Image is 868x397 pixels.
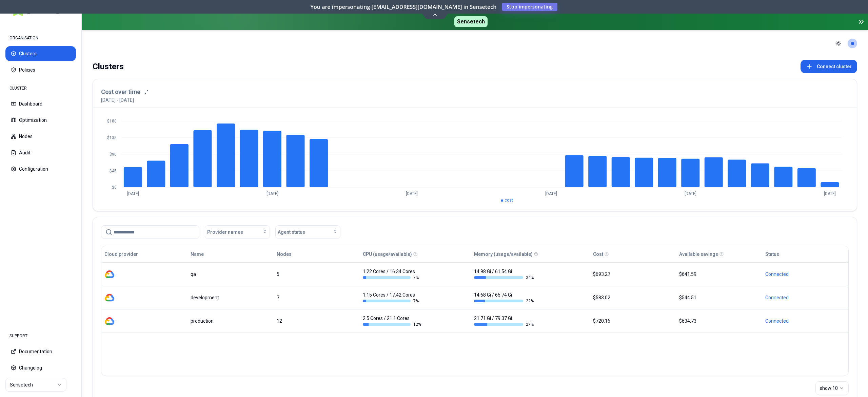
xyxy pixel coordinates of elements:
div: ORGANISATION [5,31,76,45]
span: Sensetech [454,16,488,27]
button: Name [191,247,204,261]
div: 7 [277,294,357,301]
div: $720.16 [593,318,673,324]
button: Cost [593,247,603,261]
div: Connected [765,294,845,301]
div: 1.22 Cores / 16.34 Cores [363,268,422,280]
span: Provider names [207,229,243,235]
button: Optimization [5,113,76,128]
tspan: $0 [112,185,117,190]
div: 22 % [474,298,534,304]
button: Clusters [5,46,76,61]
div: 24 % [474,275,534,280]
tspan: [DATE] [406,191,418,196]
img: gcp [104,292,115,303]
div: $641.59 [679,271,759,278]
tspan: [DATE] [545,191,557,196]
button: Connect cluster [801,60,857,73]
tspan: [DATE] [824,191,836,196]
tspan: [DATE] [127,191,139,196]
div: 14.68 Gi / 65.74 Gi [474,291,534,304]
button: Nodes [277,247,292,261]
span: Agent status [278,229,305,235]
div: production [191,318,271,324]
h3: Cost over time [101,87,140,97]
button: Documentation [5,344,76,359]
div: 1.15 Cores / 17.42 Cores [363,291,422,304]
tspan: $180 [107,119,117,124]
div: 12 % [363,322,422,327]
div: $583.02 [593,294,673,301]
div: 27 % [474,322,534,327]
button: Agent status [275,225,340,239]
div: $693.27 [593,271,673,278]
div: SUPPORT [5,329,76,343]
div: $544.51 [679,294,759,301]
button: Nodes [5,129,76,144]
div: CLUSTER [5,81,76,95]
tspan: $45 [110,169,117,173]
button: Changelog [5,360,76,375]
button: Dashboard [5,96,76,111]
div: qa [191,271,271,278]
div: 12 [277,318,357,324]
button: Memory (usage/available) [474,247,533,261]
tspan: [DATE] [685,191,696,196]
tspan: $90 [110,152,117,157]
button: CPU (usage/available) [363,247,412,261]
button: Cloud provider [104,247,138,261]
div: 7 % [363,298,422,304]
div: 21.71 Gi / 79.37 Gi [474,315,534,327]
p: [DATE] - [DATE] [101,97,134,103]
button: Available savings [679,247,718,261]
div: 2.5 Cores / 21.1 Cores [363,315,422,327]
div: Connected [765,271,845,278]
img: gcp [104,269,115,279]
div: 7 % [363,275,422,280]
div: $634.73 [679,318,759,324]
button: Audit [5,145,76,160]
div: 5 [277,271,357,278]
div: Connected [765,318,845,324]
div: Clusters [93,60,124,73]
div: Status [765,251,779,258]
img: gcp [104,316,115,326]
div: development [191,294,271,301]
button: Configuration [5,162,76,176]
div: 14.98 Gi / 61.54 Gi [474,268,534,280]
button: Provider names [205,225,270,239]
tspan: $135 [107,135,117,140]
button: Policies [5,62,76,77]
tspan: [DATE] [267,191,278,196]
span: cost [505,198,513,203]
